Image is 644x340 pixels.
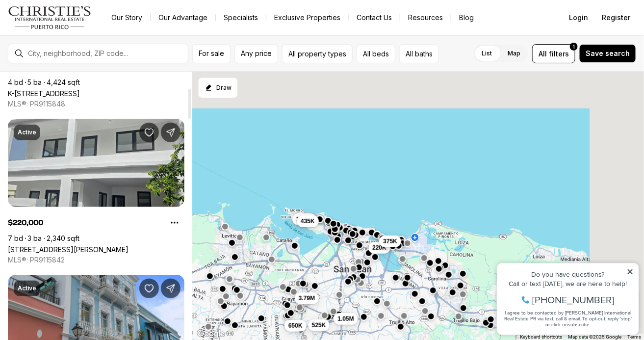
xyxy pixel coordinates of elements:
span: Any price [241,50,272,57]
button: Save Property: 319 BELLEVUE [139,123,159,142]
button: Contact Us [349,11,400,25]
a: K-8 TERRACE ST., GARDEN HILLS, GUAYNABO PR, 00966 [8,89,80,98]
button: Allfilters1 [532,44,575,63]
span: filters [549,49,569,59]
div: Do you have questions? [10,22,142,29]
p: Active [18,285,36,292]
label: Map [500,45,528,62]
button: Save Property: 102 CALLE SOL #3 [139,279,159,298]
button: 1.65M [292,213,316,225]
button: Share Property [161,123,180,142]
button: Share Property [161,279,180,298]
button: Save search [579,44,636,63]
button: Start drawing [198,78,238,98]
span: 435K [300,217,314,225]
button: 220K [368,242,390,254]
a: Resources [400,11,451,25]
span: For sale [199,50,224,57]
span: 1 [573,43,575,51]
span: 1.65M [296,215,312,223]
label: List [474,45,500,62]
button: All baths [399,44,439,63]
button: Any price [234,44,278,63]
button: All beds [357,44,395,63]
button: Register [596,8,636,27]
button: Property options [165,213,184,233]
div: Call or text [DATE], we are here to help! [10,31,142,38]
a: Our Advantage [151,11,215,25]
button: All property types [282,44,353,63]
button: 3.79M [294,292,318,304]
button: 525K [308,319,330,331]
img: logo [8,6,92,29]
span: 3.79M [298,294,314,302]
a: Blog [451,11,482,25]
button: For sale [192,44,231,63]
span: Register [602,14,630,22]
a: 319 BELLEVUE, SAN JUAN PR, 00901 [8,245,129,254]
span: 650K [288,322,302,330]
button: 650K [284,320,306,332]
span: [PHONE_NUMBER] [40,46,122,56]
span: All [539,49,547,59]
a: Exclusive Properties [266,11,348,25]
span: 1.05M [337,315,354,323]
span: 525K [311,321,326,329]
span: I agree to be contacted by [PERSON_NAME] International Real Estate PR via text, call & email. To ... [12,60,140,79]
a: Specialists [216,11,266,25]
button: 375K [379,235,401,247]
span: Save search [586,50,630,57]
button: Login [563,8,594,27]
span: 375K [383,237,397,245]
p: Active [18,129,36,136]
button: 435K [296,215,318,227]
span: Login [569,14,588,22]
span: 220K [372,244,386,252]
button: 1.05M [334,313,358,325]
a: Our Story [103,11,150,25]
